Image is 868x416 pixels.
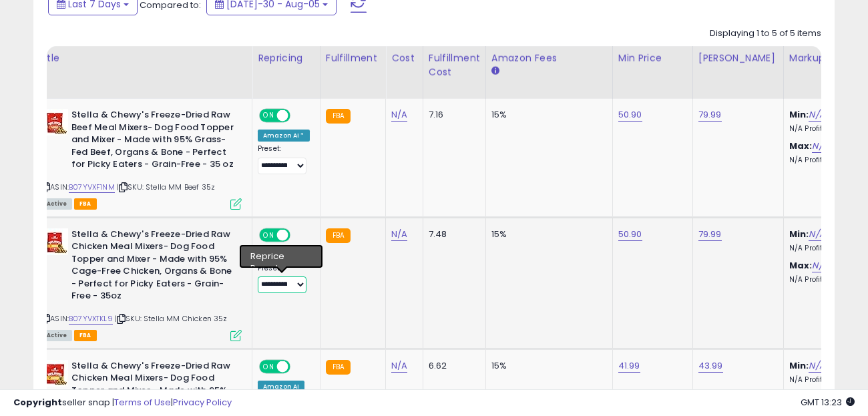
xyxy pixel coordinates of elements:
[74,330,97,341] span: FBA
[391,228,407,241] a: N/A
[288,110,310,122] span: OFF
[173,396,232,409] a: Privacy Policy
[74,198,97,210] span: FBA
[491,360,602,372] div: 15%
[698,359,723,373] a: 43.99
[809,108,825,122] a: N/A
[41,330,72,341] span: All listings currently available for purchase on Amazon
[491,51,607,65] div: Amazon Fees
[618,51,687,65] div: Min Price
[69,182,115,193] a: B07YVXF1NM
[115,313,228,324] span: | SKU: Stella MM Chicken 35z
[391,359,407,373] a: N/A
[258,249,305,261] div: Win BuyBox
[491,65,499,77] small: Amazon Fees.
[326,228,351,243] small: FBA
[789,140,813,152] b: Max:
[391,51,417,65] div: Cost
[789,228,809,240] b: Min:
[491,228,602,240] div: 15%
[698,51,778,65] div: [PERSON_NAME]
[258,144,310,174] div: Preset:
[429,109,475,121] div: 7.16
[429,360,475,372] div: 6.62
[809,228,825,241] a: N/A
[789,108,809,121] b: Min:
[258,51,314,65] div: Repricing
[789,359,809,372] b: Min:
[117,182,215,192] span: | SKU: Stella MM Beef 35z
[260,229,277,240] span: ON
[41,198,72,210] span: All listings currently available for purchase on Amazon
[710,27,821,40] div: Displaying 1 to 5 of 5 items
[789,259,813,272] b: Max:
[41,109,68,136] img: 41Ccoyr3RoL._SL40_.jpg
[429,51,480,79] div: Fulfillment Cost
[391,108,407,122] a: N/A
[260,110,277,122] span: ON
[812,259,828,272] a: N/A
[491,109,602,121] div: 15%
[288,229,310,240] span: OFF
[260,361,277,372] span: ON
[13,397,232,409] div: seller snap | |
[429,228,475,240] div: 7.48
[114,396,171,409] a: Terms of Use
[812,140,828,153] a: N/A
[41,228,68,255] img: 41bVS2ueYSL._SL40_.jpg
[618,108,642,122] a: 50.90
[326,109,351,124] small: FBA
[69,313,113,325] a: B07YVXTKL9
[326,51,380,65] div: Fulfillment
[258,264,310,294] div: Preset:
[38,51,246,65] div: Title
[71,228,234,306] b: Stella & Chewy's Freeze-Dried Raw Chicken Meal Mixers- Dog Food Topper and Mixer - Made with 95% ...
[698,108,722,122] a: 79.99
[41,360,68,387] img: 51kEw9f+jWL._SL40_.jpg
[801,396,855,409] span: 2025-08-13 13:23 GMT
[326,360,351,375] small: FBA
[698,228,722,241] a: 79.99
[288,361,310,372] span: OFF
[13,396,62,409] strong: Copyright
[618,228,642,241] a: 50.90
[71,109,234,174] b: Stella & Chewy's Freeze-Dried Raw Beef Meal Mixers- Dog Food Topper and Mixer - Made with 95% Gra...
[809,359,825,373] a: N/A
[258,130,310,142] div: Amazon AI *
[618,359,640,373] a: 41.99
